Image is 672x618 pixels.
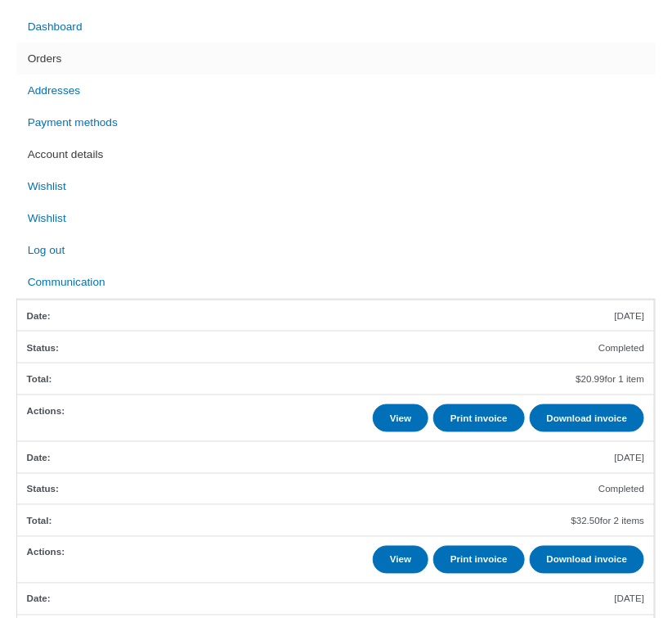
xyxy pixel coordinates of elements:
[576,373,580,384] span: $
[17,473,655,505] td: Completed
[433,404,525,432] a: Print invoice order number 15697
[16,202,656,234] a: Wishlist
[16,74,656,106] a: Addresses
[615,452,645,462] time: [DATE]
[17,331,655,363] td: Completed
[530,404,645,432] a: Download invoice order number 15697
[373,546,428,574] a: View order 15548
[571,516,601,526] span: 32.50
[17,363,655,395] td: for 1 item
[16,138,656,170] a: Account details
[615,593,645,604] time: [DATE]
[571,516,576,526] span: $
[530,546,645,574] a: Download invoice order number 15548
[17,504,655,536] td: for 2 items
[16,170,656,202] a: Wishlist
[576,373,605,384] span: 20.99
[615,310,645,321] time: [DATE]
[16,235,656,267] a: Log out
[16,11,656,43] a: Dashboard
[373,404,428,432] a: View order 15697
[16,43,656,74] a: Orders
[433,546,525,574] a: Print invoice order number 15548
[16,106,656,138] a: Payment methods
[16,11,656,299] nav: Account pages
[16,267,656,299] a: Communication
